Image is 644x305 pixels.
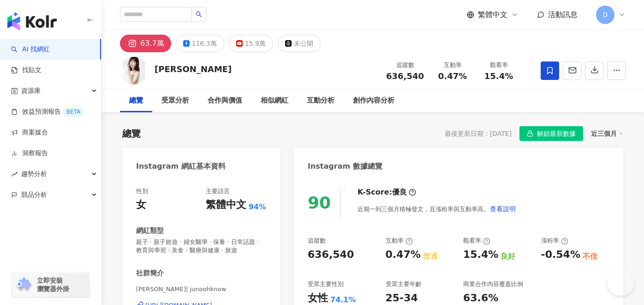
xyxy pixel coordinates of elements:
[136,161,226,171] div: Instagram 網紅基本資料
[192,37,217,50] div: 116.3萬
[21,80,41,101] span: 資源庫
[386,237,413,245] div: 互動率
[541,237,568,245] div: 漲粉率
[548,10,578,19] span: 活動訊息
[176,35,224,52] button: 116.3萬
[261,95,288,106] div: 相似網紅
[11,107,84,116] a: 效益預測報告BETA
[122,127,141,140] div: 總覽
[136,187,148,195] div: 性別
[330,295,356,305] div: 74.1%
[206,198,246,212] div: 繁體中文
[294,37,313,50] div: 未公開
[435,61,470,70] div: 互動率
[15,277,33,292] img: chrome extension
[120,57,148,85] img: KOL Avatar
[358,187,416,197] div: K-Score :
[136,238,266,255] span: 親子 · 親子旅遊 · 婦女醫學 · 保養 · 日常話題 · 教育與學習 · 美食 · 醫療與健康 · 旅遊
[583,251,597,262] div: 不佳
[307,95,334,106] div: 互動分析
[129,95,143,106] div: 總覽
[11,128,48,137] a: 商案媒合
[308,237,326,245] div: 追蹤數
[136,198,146,212] div: 女
[136,268,164,278] div: 社群簡介
[484,72,513,81] span: 15.4%
[11,171,18,177] span: rise
[353,95,394,106] div: 創作內容分析
[11,66,42,75] a: 找貼文
[21,164,47,184] span: 趨勢分析
[591,128,623,140] div: 近三個月
[537,127,576,141] span: 解鎖最新數據
[490,205,516,213] span: 查看說明
[136,285,266,293] span: [PERSON_NAME]| junoohknow
[136,226,164,236] div: 網紅類型
[386,248,421,262] div: 0.47%
[11,149,48,158] a: 洞察報告
[423,251,438,262] div: 普通
[11,45,50,54] a: searchAI 找網紅
[120,35,171,52] button: 63.7萬
[438,72,467,81] span: 0.47%
[229,35,273,52] button: 15.9萬
[478,10,507,20] span: 繁體中文
[386,71,424,81] span: 636,540
[463,237,490,245] div: 觀看率
[196,11,202,18] span: search
[386,280,422,288] div: 受眾主要年齡
[7,12,57,30] img: logo
[308,280,344,288] div: 受眾主要性別
[445,130,512,137] div: 最後更新日期：[DATE]
[501,251,515,262] div: 良好
[278,35,321,52] button: 未公開
[541,248,580,262] div: -0.54%
[308,161,382,171] div: Instagram 數據總覽
[463,248,498,262] div: 15.4%
[308,248,354,262] div: 636,540
[358,200,516,218] div: 近期一到三個月積極發文，且漲粉率與互動率高。
[386,61,424,70] div: 追蹤數
[519,126,583,141] button: 解鎖最新數據
[607,268,635,296] iframe: Help Scout Beacon - Open
[21,184,47,205] span: 競品分析
[463,280,523,288] div: 商業合作內容覆蓋比例
[208,95,242,106] div: 合作與價值
[481,61,516,70] div: 觀看率
[140,37,164,50] div: 63.7萬
[489,200,516,218] button: 查看說明
[206,187,230,195] div: 主要語言
[37,276,69,293] span: 立即安裝 瀏覽器外掛
[308,193,331,212] div: 90
[155,63,232,75] div: [PERSON_NAME]
[392,187,407,197] div: 優良
[161,95,189,106] div: 受眾分析
[603,10,608,20] span: D
[12,272,89,297] a: chrome extension立即安裝 瀏覽器外掛
[249,202,266,212] span: 94%
[245,37,266,50] div: 15.9萬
